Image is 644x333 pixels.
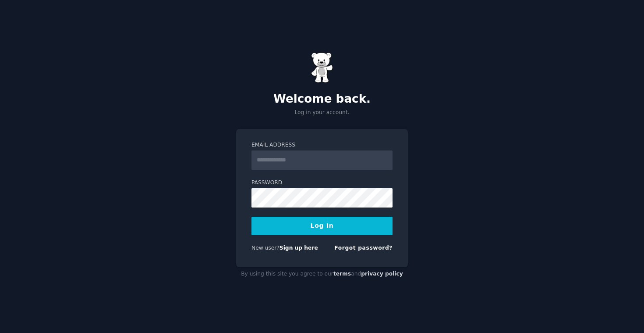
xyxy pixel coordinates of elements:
[361,271,403,277] a: privacy policy
[334,245,393,251] a: Forgot password?
[236,92,408,106] h2: Welcome back.
[236,109,408,117] p: Log in your account.
[280,245,318,251] a: Sign up here
[251,217,393,235] button: Log In
[311,52,333,83] img: Gummy Bear
[333,271,351,277] a: terms
[251,141,393,149] label: Email Address
[251,179,393,187] label: Password
[236,267,408,281] div: By using this site you agree to our and
[251,245,280,251] span: New user?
